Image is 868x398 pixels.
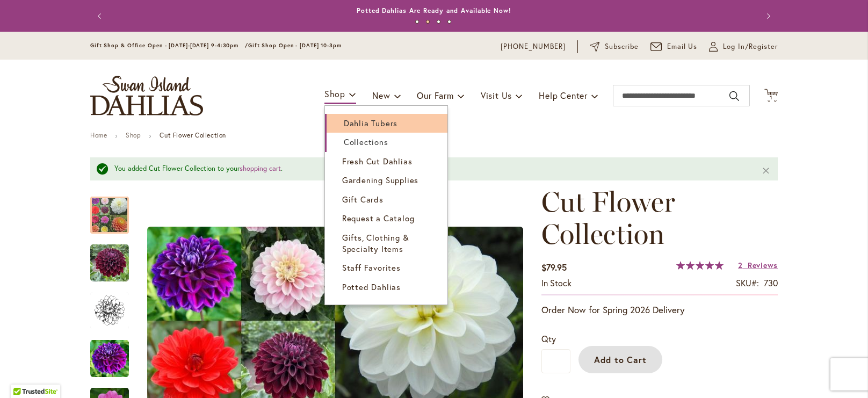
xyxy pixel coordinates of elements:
[650,41,698,52] a: Email Us
[501,41,566,52] a: [PHONE_NUMBER]
[770,94,772,101] span: 1
[541,303,778,316] p: Order Now for Spring 2026 Delivery
[417,90,453,101] span: Our Farm
[325,190,447,209] a: Gift Cards
[90,329,140,377] div: Cut Flower Collection
[415,20,419,24] button: 1 of 4
[594,354,647,365] span: Add to Cart
[756,5,778,27] button: Next
[126,131,141,139] a: Shop
[541,277,572,290] div: Availability
[357,6,511,15] a: Potted Dahlias Are Ready and Available Now!
[764,277,778,290] div: 730
[90,131,107,139] a: Home
[541,262,567,273] span: $79.95
[426,20,430,24] button: 2 of 4
[114,164,746,174] div: You added Cut Flower Collection to your .
[90,234,140,281] div: Cut Flower Collection
[90,5,112,27] button: Previous
[590,41,639,52] a: Subscribe
[447,20,451,24] button: 4 of 4
[344,136,388,147] span: Collections
[240,164,281,173] a: shopping cart
[8,360,38,390] iframe: Launch Accessibility Center
[605,41,639,52] span: Subscribe
[764,89,778,103] button: 1
[248,42,342,49] span: Gift Shop Open - [DATE] 10-3pm
[90,42,248,49] span: Gift Shop & Office Open - [DATE]-[DATE] 9-4:30pm /
[342,156,413,167] span: Fresh Cut Dahlias
[541,277,572,288] span: In stock
[90,243,129,282] img: Cut Flower Collection
[578,346,662,373] button: Add to Cart
[541,333,556,344] span: Qty
[324,88,345,99] span: Shop
[90,76,203,115] a: store logo
[90,281,140,329] div: Cut Flower Collection
[723,41,778,52] span: Log In/Register
[539,90,588,101] span: Help Center
[748,260,778,270] span: Reviews
[90,339,129,378] img: Cut Flower Collection
[342,232,409,254] span: Gifts, Clothing & Specialty Items
[342,262,401,273] span: Staff Favorites
[344,118,397,128] span: Dahlia Tubers
[481,90,512,101] span: Visit Us
[709,41,778,52] a: Log In/Register
[676,261,724,270] div: 100%
[342,175,418,185] span: Gardening Supplies
[342,281,401,292] span: Potted Dahlias
[372,90,390,101] span: New
[738,260,743,270] span: 2
[90,186,140,234] div: CUT FLOWER COLLECTION
[736,277,759,288] strong: SKU
[90,291,129,330] img: Cut Flower Collection
[437,20,440,24] button: 3 of 4
[541,185,675,251] span: Cut Flower Collection
[160,131,226,139] strong: Cut Flower Collection
[667,41,698,52] span: Email Us
[738,260,778,270] a: 2 Reviews
[342,213,415,223] span: Request a Catalog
